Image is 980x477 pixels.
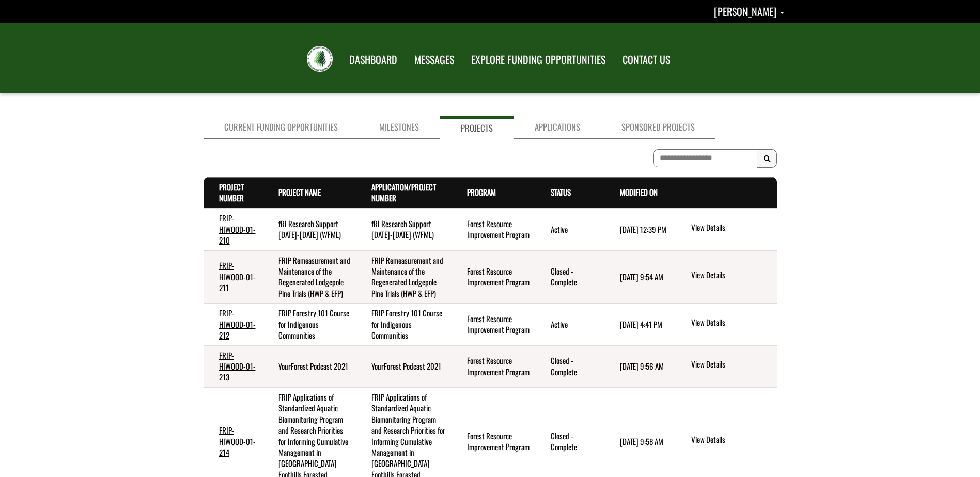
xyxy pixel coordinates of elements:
[263,208,356,250] td: fRI Research Support 2020-2025 (WFML)
[356,208,452,250] td: fRI Research Support 2020-2025 (WFML)
[551,186,571,198] a: Status
[691,222,772,234] a: View details
[604,250,674,304] td: 5/14/2025 9:54 AM
[620,319,662,330] time: [DATE] 4:41 PM
[219,424,256,458] a: FRIP-HIWOOD-01-214
[307,46,333,72] img: FRIAA Submissions Portal
[204,116,359,139] a: Current Funding Opportunities
[535,304,605,345] td: Active
[340,44,678,73] nav: Main Navigation
[278,186,321,198] a: Project Name
[615,47,678,73] a: CONTACT US
[714,4,776,19] span: [PERSON_NAME]
[452,304,535,345] td: Forest Resource Improvement Program
[674,250,776,304] td: action menu
[604,345,674,387] td: 5/14/2025 9:56 AM
[620,186,658,198] a: Modified On
[356,304,452,345] td: FRIP Forestry 101 Course for Indigenous Communities
[263,345,356,387] td: YourForest Podcast 2021
[674,345,776,387] td: action menu
[452,208,535,250] td: Forest Resource Improvement Program
[514,116,601,139] a: Applications
[452,345,535,387] td: Forest Resource Improvement Program
[356,345,452,387] td: YourForest Podcast 2021
[204,345,263,387] td: FRIP-HIWOOD-01-213
[219,260,256,293] a: FRIP-HIWOOD-01-211
[604,304,674,345] td: 5/6/2025 4:41 PM
[620,436,663,447] time: [DATE] 9:58 AM
[620,271,663,282] time: [DATE] 9:54 AM
[604,208,674,250] td: 6/11/2025 12:39 PM
[219,307,256,341] a: FRIP-HIWOOD-01-212
[601,116,715,139] a: Sponsored Projects
[674,208,776,250] td: action menu
[620,224,666,235] time: [DATE] 12:39 PM
[204,250,263,304] td: FRIP-HIWOOD-01-211
[691,269,772,282] a: View details
[219,212,256,246] a: FRIP-HIWOOD-01-210
[440,116,514,139] a: Projects
[757,149,777,168] button: Search Results
[371,181,436,203] a: Application/Project Number
[452,250,535,304] td: Forest Resource Improvement Program
[219,181,244,203] a: Project Number
[359,116,440,139] a: Milestones
[263,304,356,345] td: FRIP Forestry 101 Course for Indigenous Communities
[714,4,784,19] a: Nicole Marburg
[674,177,776,208] th: Actions
[407,47,462,73] a: MESSAGES
[204,208,263,250] td: FRIP-HIWOOD-01-210
[691,317,772,329] a: View details
[356,250,452,304] td: FRIP Remeasurement and Maintenance of the Regenerated Lodgepole Pine Trials (HWP & EFP)
[204,304,263,345] td: FRIP-HIWOOD-01-212
[463,47,613,73] a: EXPLORE FUNDING OPPORTUNITIES
[535,250,605,304] td: Closed - Complete
[263,250,356,304] td: FRIP Remeasurement and Maintenance of the Regenerated Lodgepole Pine Trials (HWP & EFP)
[219,349,256,383] a: FRIP-HIWOOD-01-213
[691,359,772,371] a: View details
[467,186,496,198] a: Program
[535,345,605,387] td: Closed - Complete
[620,360,664,372] time: [DATE] 9:56 AM
[535,208,605,250] td: Active
[691,434,772,447] a: View details
[341,47,405,73] a: DASHBOARD
[674,304,776,345] td: action menu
